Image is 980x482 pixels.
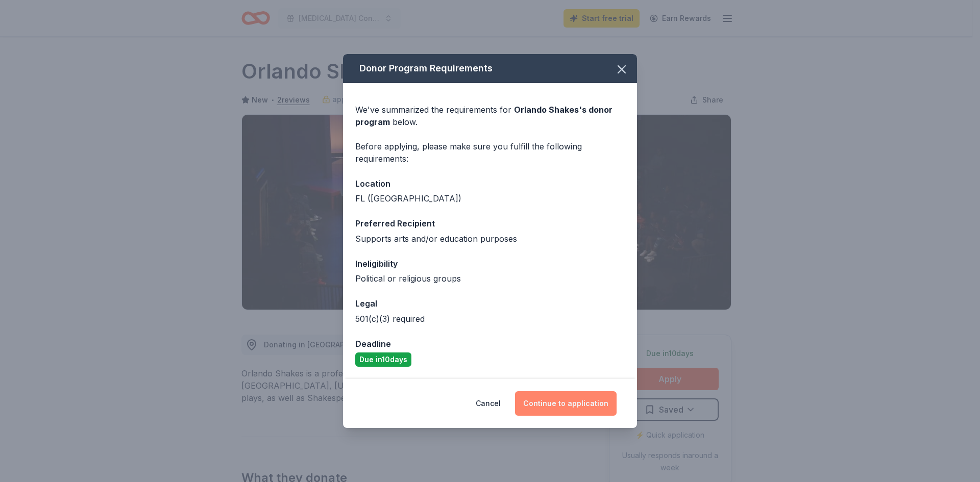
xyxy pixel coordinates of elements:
[355,192,625,205] div: FL ([GEOGRAPHIC_DATA])
[355,217,625,230] div: Preferred Recipient
[355,233,625,245] div: Supports arts and/or education purposes
[355,313,625,325] div: 501(c)(3) required
[355,337,625,350] div: Deadline
[476,391,501,416] button: Cancel
[355,352,411,367] div: Due in 10 days
[355,272,625,285] div: Political or religious groups
[515,391,617,416] button: Continue to application
[343,54,637,83] div: Donor Program Requirements
[355,104,625,128] div: We've summarized the requirements for below.
[355,140,625,165] div: Before applying, please make sure you fulfill the following requirements:
[355,177,625,190] div: Location
[355,297,625,310] div: Legal
[355,257,625,270] div: Ineligibility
